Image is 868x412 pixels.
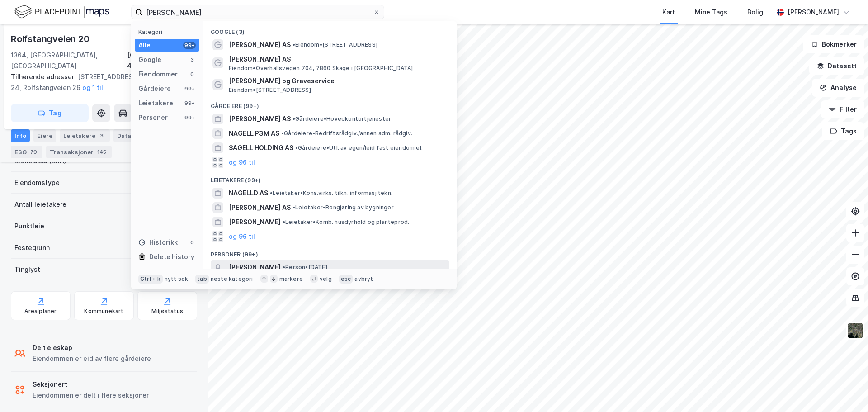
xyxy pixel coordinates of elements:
[229,188,268,199] span: NAGELLD AS
[279,275,303,283] div: markere
[229,65,413,72] span: Eiendom • Overhallsvegen 704, 7860 Skage i [GEOGRAPHIC_DATA]
[747,7,763,18] div: Bolig
[281,130,412,137] span: Gårdeiere • Bedriftsrådgiv./annen adm. rådgiv.
[195,275,209,284] div: tab
[354,275,373,283] div: avbryt
[11,146,42,158] div: ESG
[11,129,30,142] div: Info
[138,83,171,94] div: Gårdeiere
[138,28,199,35] div: Kategori
[229,128,279,139] span: NAGELL P3M AS
[14,221,44,232] div: Punktleie
[33,379,149,390] div: Seksjonert
[229,202,291,213] span: [PERSON_NAME] AS
[189,239,196,246] div: 0
[14,242,50,253] div: Festegrunn
[33,390,149,401] div: Eiendommen er delt i flere seksjoner
[33,353,151,364] div: Eiendommen er eid av flere gårdeiere
[46,146,112,158] div: Transaksjoner
[292,115,295,122] span: •
[183,42,196,49] div: 99+
[695,7,727,18] div: Mine Tags
[11,32,91,46] div: Rolfstangveien 20
[11,73,78,81] span: Tilhørende adresser:
[283,218,285,225] span: •
[283,264,327,271] span: Person • [DATE]
[183,99,196,107] div: 99+
[33,342,151,353] div: Delt eieskap
[295,144,298,151] span: •
[14,4,109,20] img: logo.f888ab2527a4732fd821a326f86c7f29.svg
[11,50,127,71] div: 1364, [GEOGRAPHIC_DATA], [GEOGRAPHIC_DATA]
[33,129,56,142] div: Eiere
[11,104,89,122] button: Tag
[97,131,106,140] div: 3
[292,41,377,48] span: Eiendom • [STREET_ADDRESS]
[229,54,446,65] span: [PERSON_NAME] AS
[138,237,178,248] div: Historikk
[113,129,147,142] div: Datasett
[229,262,281,273] span: [PERSON_NAME]
[229,76,446,86] span: [PERSON_NAME] og Graveservice
[11,71,190,93] div: [STREET_ADDRESS], Rolfstangveien 24, Rolfstangveien 26
[823,369,868,412] iframe: Chat Widget
[14,177,60,188] div: Eiendomstype
[138,54,161,65] div: Google
[292,115,391,123] span: Gårdeiere • Hovedkontortjenester
[203,21,457,38] div: Google (3)
[138,98,173,109] div: Leietakere
[788,7,839,18] div: [PERSON_NAME]
[138,69,178,80] div: Eiendommer
[142,5,373,19] input: Søk på adresse, matrikkel, gårdeiere, leietakere eller personer
[60,129,110,142] div: Leietakere
[203,95,457,112] div: Gårdeiere (99+)
[165,275,189,283] div: nytt søk
[283,264,285,270] span: •
[211,275,253,283] div: neste kategori
[203,244,457,260] div: Personer (99+)
[822,122,864,140] button: Tags
[24,308,57,315] div: Arealplaner
[229,142,293,153] span: SAGELL HOLDING AS
[270,189,392,197] span: Leietaker • Kons.virks. tilkn. informasj.tekn.
[183,114,196,121] div: 99+
[127,50,197,71] div: [GEOGRAPHIC_DATA], 41/409
[292,204,295,211] span: •
[295,144,423,152] span: Gårdeiere • Utl. av egen/leid fast eiendom el.
[229,157,255,168] button: og 96 til
[809,57,864,75] button: Datasett
[203,170,457,186] div: Leietakere (99+)
[292,41,295,48] span: •
[662,7,675,18] div: Kart
[229,114,291,124] span: [PERSON_NAME] AS
[847,322,864,339] img: 9k=
[281,130,284,137] span: •
[189,71,196,78] div: 0
[189,56,196,63] div: 3
[229,86,311,94] span: Eiendom • [STREET_ADDRESS]
[229,231,255,242] button: og 96 til
[95,147,108,156] div: 145
[270,189,273,196] span: •
[812,79,864,97] button: Analyse
[821,100,864,118] button: Filter
[84,308,123,315] div: Kommunekart
[14,199,66,210] div: Antall leietakere
[151,308,183,315] div: Miljøstatus
[138,112,168,123] div: Personer
[229,39,291,50] span: [PERSON_NAME] AS
[283,218,409,226] span: Leietaker • Komb. husdyrhold og planteprod.
[229,217,281,227] span: [PERSON_NAME]
[138,275,163,284] div: Ctrl + k
[292,204,394,211] span: Leietaker • Rengjøring av bygninger
[320,275,332,283] div: velg
[14,264,40,275] div: Tinglyst
[28,147,39,156] div: 79
[149,251,194,262] div: Delete history
[138,40,151,51] div: Alle
[339,275,353,284] div: esc
[803,35,864,53] button: Bokmerker
[183,85,196,92] div: 99+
